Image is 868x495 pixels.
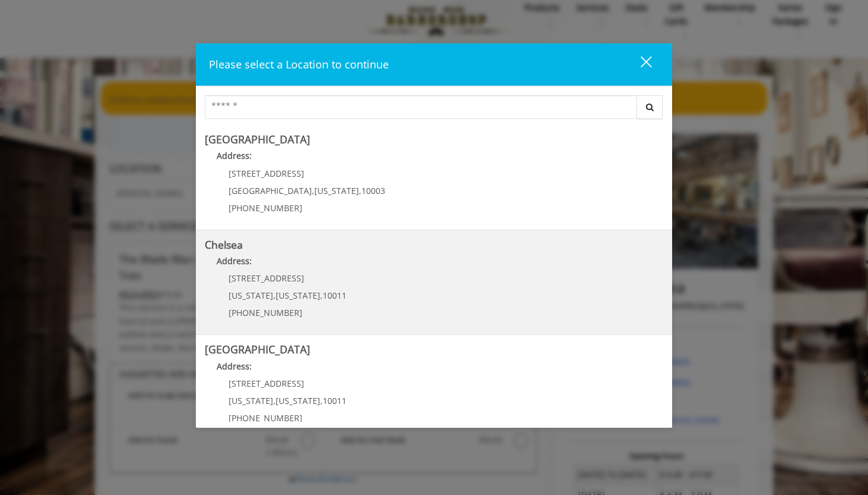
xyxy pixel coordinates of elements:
[229,378,304,389] span: [STREET_ADDRESS]
[619,52,659,77] button: close dialog
[276,395,320,406] span: [US_STATE]
[205,95,663,125] div: Center Select
[359,185,361,196] span: ,
[217,361,252,372] b: Address:
[229,168,304,179] span: [STREET_ADDRESS]
[320,290,323,301] span: ,
[217,150,252,161] b: Address:
[361,185,385,196] span: 10003
[205,95,637,119] input: Search Center
[229,412,302,424] span: [PHONE_NUMBER]
[229,395,273,406] span: [US_STATE]
[229,290,273,301] span: [US_STATE]
[229,202,302,214] span: [PHONE_NUMBER]
[273,395,276,406] span: ,
[323,395,346,406] span: 10011
[209,57,389,71] span: Please select a Location to continue
[627,55,651,73] div: close dialog
[229,185,312,196] span: [GEOGRAPHIC_DATA]
[229,307,302,318] span: [PHONE_NUMBER]
[323,290,346,301] span: 10011
[312,185,314,196] span: ,
[273,290,276,301] span: ,
[217,255,252,267] b: Address:
[205,237,243,252] b: Chelsea
[276,290,320,301] span: [US_STATE]
[314,185,359,196] span: [US_STATE]
[205,132,310,146] b: [GEOGRAPHIC_DATA]
[320,395,323,406] span: ,
[643,103,657,111] i: Search button
[205,342,310,356] b: [GEOGRAPHIC_DATA]
[229,272,304,284] span: [STREET_ADDRESS]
